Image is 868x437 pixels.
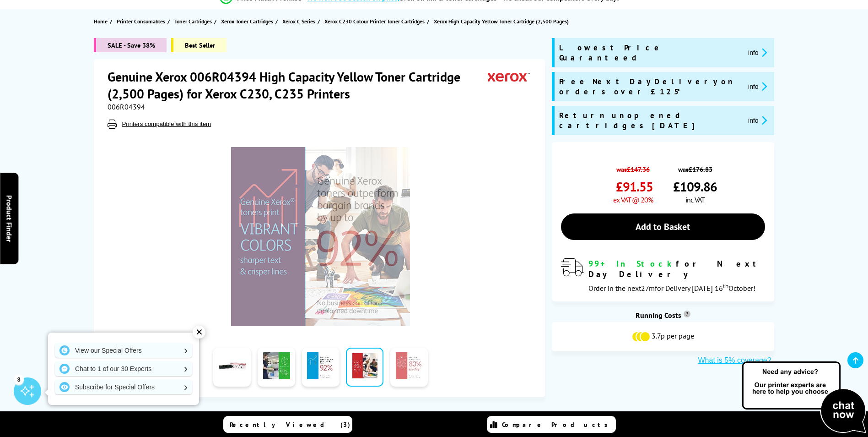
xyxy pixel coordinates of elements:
[559,43,741,63] span: Lowest Price Guaranteed
[641,284,655,293] span: 27m
[552,311,774,320] div: Running Costs
[324,16,427,26] a: Xerox C230 Colour Printer Toner Cartridges
[434,16,571,26] a: Xerox High Capacity Yellow Toner Cartridge (2,500 Pages)
[559,76,741,97] span: Free Next Day Delivery on orders over £125*
[5,195,14,242] span: Product Finder
[174,16,212,26] span: Toner Cartridges
[221,16,273,26] span: Xerox Toner Cartridges
[740,360,868,435] img: Open Live Chat window
[588,258,765,279] div: for Next Day Delivery
[94,16,110,26] a: Home
[55,361,192,376] a: Chat to 1 of our 30 Experts
[689,165,712,174] strike: £176.83
[588,284,755,293] span: Order in the next for Delivery [DATE] 16 October!
[221,16,275,26] a: Xerox Toner Cartridges
[673,178,717,195] span: £109.86
[559,110,741,131] span: Return unopened cartridges [DATE]
[723,282,728,290] sup: th
[613,195,653,204] span: ex VAT @ 20%
[487,416,616,433] a: Compare Products
[230,421,350,429] span: Recently Viewed (3)
[55,343,192,358] a: View our Special Offers
[673,160,717,174] span: was
[745,81,770,92] button: promo-description
[695,356,774,365] button: What is 5% coverage?
[588,258,676,269] span: 99+ In Stock
[502,421,613,429] span: Compare Products
[174,16,214,26] a: Toner Cartridges
[684,311,690,317] sup: Cost per page
[561,258,765,292] div: modal_delivery
[282,16,318,26] a: Xerox C Series
[108,68,488,102] h1: Genuine Xerox 006R04394 High Capacity Yellow Toner Cartridge (2,500 Pages) for Xerox C230, C235 P...
[627,165,650,174] strike: £147.36
[282,16,315,26] span: Xerox C Series
[324,16,425,26] span: Xerox C230 Colour Printer Toner Cartridges
[745,47,770,58] button: promo-description
[108,102,145,111] span: 006R04394
[117,16,165,26] span: Printer Consumables
[231,147,410,326] img: Thumbnail
[55,380,192,394] a: Subscribe for Special Offers
[94,38,167,52] span: SALE - Save 38%
[14,374,24,384] div: 3
[488,68,530,85] img: Xerox
[685,195,705,204] span: inc VAT
[117,16,167,26] a: Printer Consumables
[434,16,569,26] span: Xerox High Capacity Yellow Toner Cartridge (2,500 Pages)
[223,416,352,433] a: Recently Viewed (3)
[561,213,765,240] a: Add to Basket
[171,38,226,52] span: Best Seller
[193,326,205,339] div: ✕
[652,331,694,342] span: 3.7p per page
[616,178,653,195] span: £91.55
[613,160,653,174] span: was
[231,147,410,326] a: Thumbnail Thumbnail
[94,16,108,26] span: Home
[119,120,214,128] button: Printers compatible with this item
[745,115,770,126] button: promo-description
